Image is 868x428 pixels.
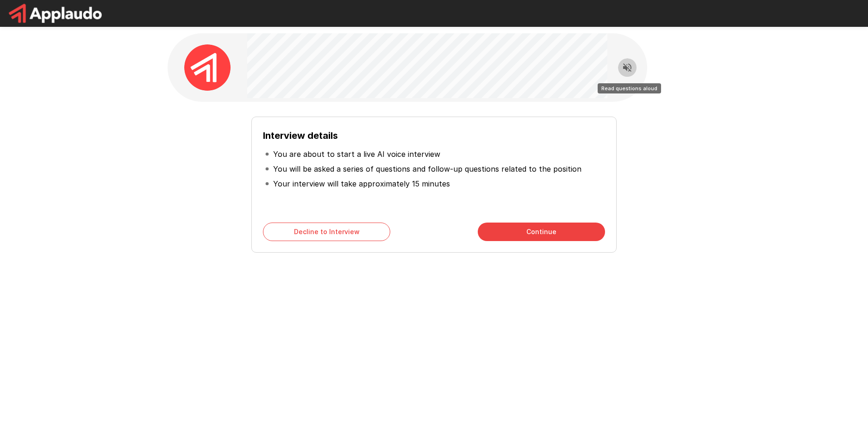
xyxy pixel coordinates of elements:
button: Continue [478,223,605,241]
p: You will be asked a series of questions and follow-up questions related to the position [273,163,581,174]
div: Read questions aloud [598,83,661,93]
p: Your interview will take approximately 15 minutes [273,178,450,189]
p: You are about to start a live AI voice interview [273,149,440,160]
b: Interview details [263,130,338,141]
button: Decline to Interview [263,223,390,241]
button: Read questions aloud [618,58,637,77]
img: applaudo_avatar.png [184,44,231,91]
